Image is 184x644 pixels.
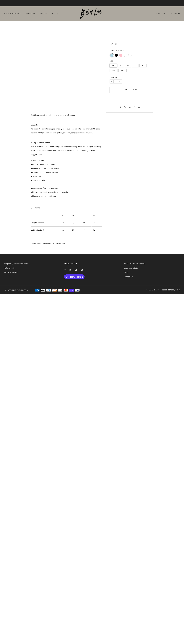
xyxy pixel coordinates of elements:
[110,76,117,79] label: Quantity
[31,159,45,162] strong: Product Details:
[72,214,74,217] strong: M
[70,227,81,234] td: 20
[31,195,56,197] span: • Hang dry, do not tumble dry.
[125,63,132,67] div: M
[110,69,118,72] label: 2XL
[31,187,58,189] strong: Washing and Care Instructions:
[31,128,100,134] span: Please see our
[119,54,122,57] variant-swatch: Pink
[110,54,113,57] variant-swatch: Light Blue
[91,219,102,227] td: 31
[31,191,71,193] span: • Machine washable with cold water on delicate.
[93,214,95,217] strong: XL
[26,12,35,16] a: Shop
[118,67,127,72] div: 3XL
[118,69,127,72] label: 3XL
[124,54,127,57] variant-swatch: Soft Cream
[81,227,91,234] td: 22
[4,12,21,16] a: New Arrivals
[124,262,145,265] a: About [PERSON_NAME]
[31,229,44,231] strong: Width (inches)
[61,214,63,217] strong: S
[60,219,70,227] td: 28
[81,219,91,227] td: 30
[171,12,180,16] a: Search
[110,63,118,67] div: XS
[110,67,118,72] div: 2XL
[4,287,32,293] button: [GEOGRAPHIC_DATA] (USD $)
[31,141,51,144] strong: Sizing Tip for Women:
[40,12,47,16] a: About
[122,89,137,91] span: Add to cart
[70,219,81,227] td: 29
[31,179,45,182] span: • Seamless collar
[80,8,104,19] img: Boba Love
[31,124,40,126] strong: Order Info:
[110,64,117,67] label: XS
[128,54,131,57] variant-swatch: White
[41,132,93,134] span: for information on orders, shipping, cancellations and refunds.
[132,64,139,67] label: L
[37,132,41,134] a: FAQ
[139,63,147,67] div: XL
[4,271,17,274] a: Terms of service
[162,289,180,291] span: © 2025, [PERSON_NAME]
[118,64,124,67] label: S
[31,175,43,178] span: • 100% cotton
[110,42,118,46] span: $28.00
[164,12,165,15] items-count: 0
[110,80,113,83] button: Reduce item quantity by one
[110,59,150,62] legend: Size
[124,271,128,274] a: Blog
[31,163,59,170] span: • Bella + Canvas 3001 t-shirt • Unisex sizing for all boba lovers
[64,128,94,130] span: —7 business days to print and fulfill.
[91,227,102,234] td: 24
[146,289,159,291] a: Powered by Shopify
[31,242,65,245] em: Colors shown may not be 100% accurate
[139,64,147,67] label: XL
[52,12,58,16] a: Blog
[118,63,125,67] div: S
[31,114,78,116] span: Bubble dreams, the best kind of dreams to fall asleep to.
[31,128,64,130] span: All apparel orders take approximately 2
[31,207,40,209] strong: Size guide
[60,227,70,234] td: 18
[110,49,150,52] legend: Color:
[156,12,166,16] a: Cart
[83,214,84,217] strong: L
[110,87,150,93] button: Add to cart
[4,267,15,269] a: Refund policy
[124,275,133,278] a: Contact Us
[132,63,139,67] div: L
[124,267,138,269] a: Become a retailer
[31,222,44,224] strong: Length (inches)
[115,54,118,57] variant-swatch: Black
[4,262,28,265] a: Frequently Asked Questions
[115,49,124,52] span: Light Blue
[118,80,122,83] button: Increase item quantity by one
[64,262,120,266] h3: Follow us
[31,145,101,156] span: This is a unisex t-shirt and we suggest women ordering a size down. If you normally wear a medium...
[125,64,131,67] label: M
[31,171,58,174] span: • Printed on high quality t-shirts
